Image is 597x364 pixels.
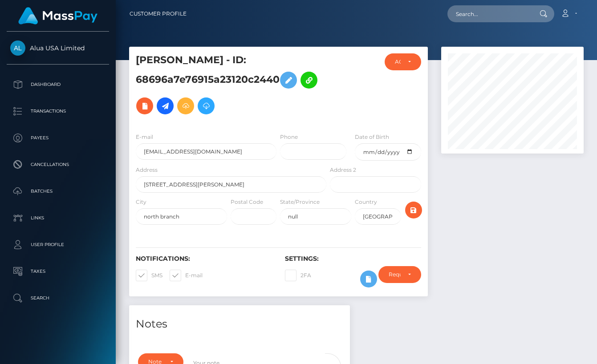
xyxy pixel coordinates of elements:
label: City [136,198,146,206]
a: Customer Profile [130,4,187,23]
p: Transactions [10,105,106,118]
button: ACTIVE [385,53,421,70]
label: State/Province [280,198,320,206]
h6: Settings: [285,255,421,263]
a: Cancellations [7,154,109,176]
a: Batches [7,180,109,202]
p: Links [10,211,106,225]
label: Address [136,166,158,174]
label: Address 2 [330,166,356,174]
p: User Profile [10,238,106,251]
button: Require ID/Selfie Verification [378,266,421,283]
p: Payees [10,131,106,145]
p: Search [10,291,106,305]
h5: [PERSON_NAME] - ID: 68696a7e76915a23120c2440 [136,53,321,119]
label: Country [355,198,377,206]
input: Search... [447,5,531,22]
a: Dashboard [7,73,109,96]
div: Require ID/Selfie Verification [389,271,401,278]
label: 2FA [285,270,311,281]
p: Batches [10,185,106,198]
label: SMS [136,270,162,281]
p: Cancellations [10,158,106,171]
a: Transactions [7,100,109,122]
img: MassPay Logo [18,7,97,24]
label: E-mail [170,270,203,281]
a: Search [7,287,109,309]
img: Alua USA Limited [10,40,25,56]
label: Postal Code [231,198,263,206]
label: Phone [280,133,298,141]
p: Taxes [10,265,106,278]
a: User Profile [7,234,109,256]
p: Dashboard [10,78,106,91]
h6: Notifications: [136,255,272,263]
div: ACTIVE [395,58,401,65]
a: Initiate Payout [157,97,174,114]
a: Links [7,207,109,229]
a: Taxes [7,260,109,283]
span: Alua USA Limited [7,44,109,52]
a: Payees [7,127,109,149]
label: Date of Birth [355,133,389,141]
h4: Notes [136,316,343,332]
label: E-mail [136,133,153,141]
